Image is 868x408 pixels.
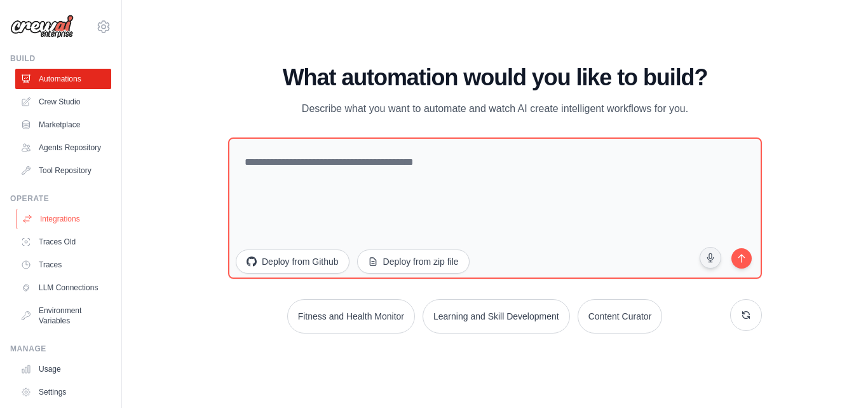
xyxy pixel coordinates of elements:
[15,69,111,89] a: Automations
[15,359,111,379] a: Usage
[15,300,111,331] a: Environment Variables
[15,160,111,181] a: Tool Repository
[15,255,111,275] a: Traces
[578,299,663,334] button: Content Curator
[10,15,74,39] img: Logo
[15,92,111,112] a: Crew Studio
[281,101,709,117] p: Describe what you want to automate and watch AI create intelligent workflows for you.
[15,115,111,135] a: Marketplace
[10,193,111,204] div: Operate
[287,299,415,334] button: Fitness and Health Monitor
[15,278,111,298] a: LLM Connections
[423,299,570,334] button: Learning and Skill Development
[17,209,112,229] a: Integrations
[15,232,111,252] a: Traces Old
[357,250,470,274] button: Deploy from zip file
[228,65,762,90] h1: What automation would you like to build?
[10,344,111,354] div: Manage
[10,53,111,64] div: Build
[236,250,349,274] button: Deploy from Github
[15,137,111,158] a: Agents Repository
[15,382,111,402] a: Settings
